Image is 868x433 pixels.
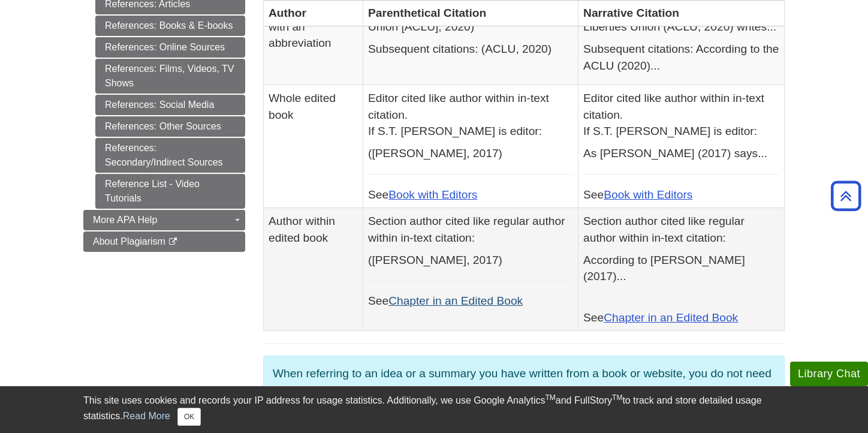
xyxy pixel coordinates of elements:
[95,116,245,137] a: References: Other Sources
[583,252,779,285] p: According to [PERSON_NAME] (2017)...
[93,236,165,246] span: About Plagiarism
[93,215,157,225] span: More APA Help
[264,85,363,208] td: Whole edited book
[83,393,785,426] div: This site uses cookies and records your IP address for usage statistics. Additionally, we use Goo...
[545,393,555,402] sup: TM
[604,188,692,201] a: Book with Editors
[827,188,865,204] a: Back to Top
[578,208,785,331] td: See
[583,213,779,246] p: Section author cited like regular author within in-text citation:
[578,85,785,208] td: See
[95,59,245,94] a: References: Films, Videos, TV Shows
[368,252,573,268] p: ([PERSON_NAME], 2017)
[583,90,779,139] p: Editor cited like author within in-text citation. If S.T. [PERSON_NAME] is editor:
[123,411,170,421] a: Read More
[368,213,573,246] p: Section author cited like regular author within in-text citation:
[604,311,738,324] a: Chapter in an Edited Book
[790,362,868,386] button: Library Chat
[168,238,178,246] i: This link opens in a new window
[95,37,245,58] a: References: Online Sources
[95,174,245,209] a: Reference List - Video Tutorials
[83,231,245,252] a: About Plagiarism
[95,95,245,115] a: References: Social Media
[177,408,201,426] button: Close
[363,85,578,208] td: See
[83,210,245,230] a: More APA Help
[388,294,523,307] a: Chapter in an Edited Book
[95,16,245,36] a: References: Books & E-books
[368,90,573,139] p: Editor cited like author within in-text citation. If S.T. [PERSON_NAME] is editor:
[363,208,578,331] td: See
[264,208,363,331] td: Author within edited book
[388,188,477,201] a: Book with Editors
[368,41,573,57] p: Subsequent citations: (ACLU, 2020)
[612,393,622,402] sup: TM
[583,41,779,74] p: Subsequent citations: According to the ACLU (2020)...
[95,138,245,173] a: References: Secondary/Indirect Sources
[368,145,573,161] p: ([PERSON_NAME], 2017)
[583,145,779,161] p: As [PERSON_NAME] (2017) says...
